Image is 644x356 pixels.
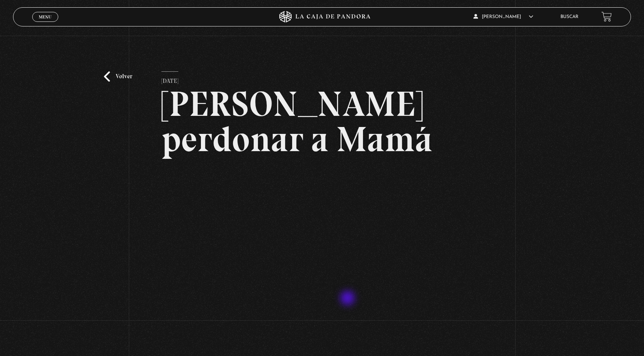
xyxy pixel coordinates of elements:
[161,86,483,157] h2: [PERSON_NAME] perdonar a Mamá
[104,71,132,82] a: Volver
[39,15,51,19] span: Menu
[560,15,578,19] a: Buscar
[36,21,54,26] span: Cerrar
[601,12,612,22] a: View your shopping cart
[161,71,178,87] p: [DATE]
[473,15,533,19] span: [PERSON_NAME]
